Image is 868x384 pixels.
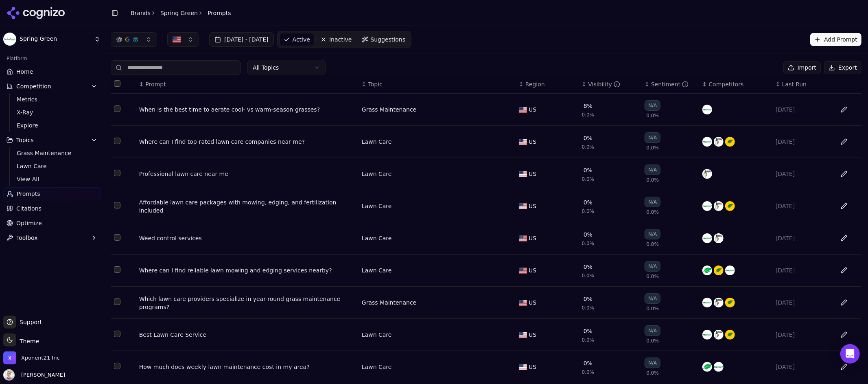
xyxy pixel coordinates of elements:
a: Lawn Care [362,202,392,210]
img: the grounds guys [725,330,735,340]
img: the grounds guys [725,298,735,307]
span: Prompts [17,190,40,198]
img: trugreen [702,298,712,307]
div: 0% [584,230,593,239]
span: Inactive [329,35,352,44]
span: 0.0% [647,177,659,183]
div: N/A [645,229,660,239]
a: View All [13,173,91,185]
button: Edit in sheet [837,264,851,277]
img: trugreen [702,201,712,211]
span: Toolbox [16,234,38,242]
span: Citations [16,204,42,213]
button: [DATE] - [DATE] [209,32,274,47]
span: US [529,170,536,178]
button: Open organization switcher [3,351,60,364]
button: Select row 2 [114,138,120,144]
div: Sentiment [651,80,689,88]
img: trugreen [702,233,712,243]
a: Inactive [316,33,356,46]
button: Select row 5 [114,234,120,241]
img: trugreen [725,266,735,275]
a: Which lawn care providers specialize in year-round grass maintenance programs? [139,295,355,311]
span: US [529,331,536,339]
span: US [529,105,536,114]
div: Grass Maintenance [362,298,416,307]
img: lawnguru [702,266,712,275]
div: [DATE] [776,138,827,146]
span: 0.0% [647,370,659,376]
img: lawn doctor [714,137,724,147]
span: 0.0% [647,273,659,280]
div: Visibility [588,80,620,88]
a: Lawn Care [362,363,392,371]
img: the grounds guys [725,137,735,147]
img: Spring Green [3,33,16,46]
div: 8% [584,102,593,110]
a: Spring Green [160,9,198,17]
div: 0% [584,327,593,335]
span: 0.0% [582,305,595,311]
button: Select row 8 [114,331,120,337]
div: 0% [584,166,593,174]
div: When is the best time to aerate cool- vs warm-season grasses? [139,105,355,114]
span: US [529,138,536,146]
span: 0.0% [647,241,659,248]
span: Competition [16,82,51,90]
span: 0.0% [647,112,659,119]
a: Where can I find reliable lawn mowing and edging services nearby? [139,266,355,274]
span: X-Ray [17,108,87,116]
div: Grass Maintenance [362,105,416,114]
a: How much does weekly lawn maintenance cost in my area? [139,363,355,371]
button: Edit in sheet [837,167,851,180]
img: trugreen [702,105,712,114]
img: lawnguru [702,362,712,372]
a: Lawn Care [13,160,91,172]
button: Edit in sheet [837,135,851,148]
span: Support [16,318,42,326]
a: Suggestions [358,33,410,46]
button: Select row 4 [114,202,120,208]
img: US flag [519,332,527,338]
span: Home [16,68,33,76]
a: Where can I find top-rated lawn care companies near me? [139,138,355,146]
a: Explore [13,120,91,131]
button: Edit in sheet [837,360,851,373]
span: Spring Green [20,35,91,43]
div: [DATE] [776,105,827,114]
span: Last Run [782,80,807,88]
span: Xponent21 Inc [21,354,60,362]
div: Lawn Care [362,234,392,242]
span: 0.0% [647,145,659,151]
button: Select row 7 [114,298,120,305]
img: the grounds guys [714,266,724,275]
span: US [529,234,536,242]
div: [DATE] [776,202,827,210]
span: Lawn Care [17,162,87,170]
button: Select row 6 [114,266,120,273]
div: N/A [645,261,660,272]
button: Add Prompt [810,33,861,46]
div: N/A [645,325,660,336]
div: N/A [645,197,660,207]
img: trugreen [702,137,712,147]
span: 0.0% [582,208,595,215]
img: US flag [519,364,527,370]
a: Best Lawn Care Service [139,331,355,339]
div: ↕Last Run [776,80,827,88]
span: Suggestions [371,35,406,44]
img: US flag [519,300,527,306]
img: US flag [519,107,527,113]
th: Prompt [136,75,359,94]
a: Lawn Care [362,170,392,178]
span: US [529,202,536,210]
span: 0.0% [582,176,595,182]
a: X-Ray [13,107,91,118]
a: Lawn Care [362,266,392,274]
